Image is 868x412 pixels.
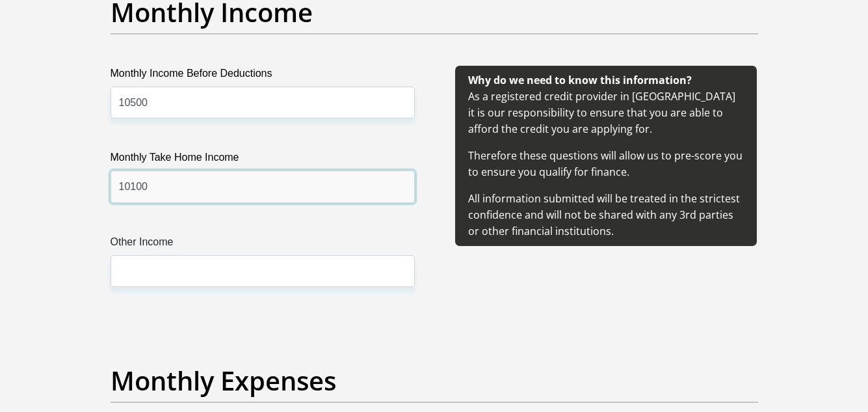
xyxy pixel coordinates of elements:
span: As a registered credit provider in [GEOGRAPHIC_DATA] it is our responsibility to ensure that you ... [468,73,743,238]
label: Monthly Income Before Deductions [111,66,415,87]
input: Monthly Take Home Income [111,171,415,202]
h2: Monthly Expenses [111,365,758,396]
input: Monthly Income Before Deductions [111,87,415,118]
label: Monthly Take Home Income [111,150,415,171]
input: Other Income [111,255,415,287]
b: Why do we need to know this information? [468,73,692,87]
label: Other Income [111,234,415,255]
